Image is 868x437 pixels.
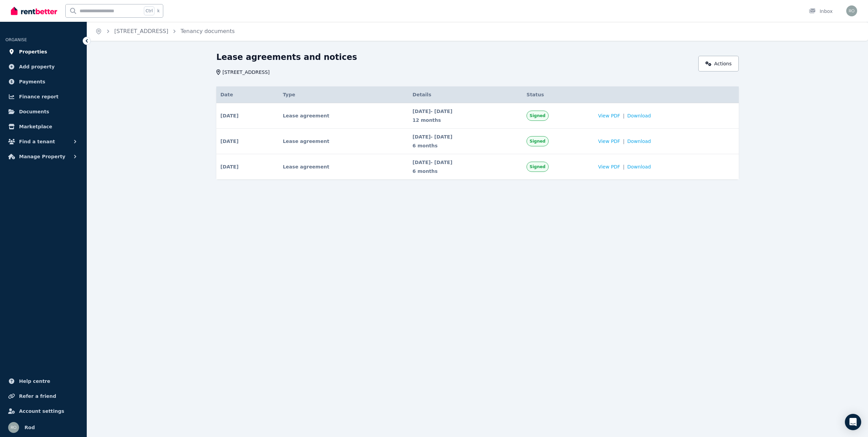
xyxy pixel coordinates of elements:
span: View PDF [598,163,620,170]
th: Type [279,86,408,103]
span: Add property [19,63,55,71]
a: Refer a friend [5,389,81,403]
span: Ctrl [144,6,154,15]
span: Rod [24,423,35,432]
span: Find a tenant [19,137,55,146]
img: Rod [8,422,19,433]
a: [STREET_ADDRESS] [114,28,168,34]
a: Finance report [5,90,81,103]
span: | [623,112,624,119]
span: | [623,138,624,145]
span: Download [627,138,651,145]
th: Date [216,86,279,103]
span: View PDF [598,138,620,145]
img: RentBetter [11,6,57,16]
span: Finance report [19,93,59,101]
span: [STREET_ADDRESS] [222,69,270,76]
span: [DATE] [220,138,238,145]
div: Open Intercom Messenger [845,414,861,430]
a: Tenancy documents [181,28,235,34]
span: Account settings [19,407,64,415]
span: Download [627,112,651,119]
a: Help centre [5,374,81,388]
td: Lease agreement [279,129,408,154]
span: Signed [530,164,546,169]
span: Manage Property [19,152,65,161]
span: Marketplace [19,123,52,131]
div: Inbox [809,8,833,15]
span: 12 months [413,117,518,124]
th: Status [522,86,594,103]
span: Refer a friend [19,392,56,400]
h1: Lease agreements and notices [216,52,357,63]
span: ORGANISE [5,37,27,42]
span: 6 months [413,168,518,175]
span: [DATE] - [DATE] [413,108,518,115]
span: [DATE] - [DATE] [413,159,518,166]
a: Documents [5,105,81,118]
span: 6 months [413,142,518,149]
td: Lease agreement [279,103,408,129]
span: [DATE] [220,163,238,170]
span: | [623,163,624,170]
span: Download [627,163,651,170]
span: Payments [19,78,45,86]
td: Lease agreement [279,154,408,180]
span: Properties [19,48,47,56]
a: Actions [698,56,739,71]
a: Payments [5,75,81,88]
nav: Breadcrumb [87,22,243,41]
span: k [157,8,160,14]
img: Rod [846,5,857,16]
th: Details [408,86,522,103]
button: Manage Property [5,150,81,163]
a: Add property [5,60,81,74]
a: Properties [5,45,81,59]
button: Find a tenant [5,135,81,148]
a: Account settings [5,404,81,418]
span: Signed [530,139,546,144]
span: Documents [19,108,49,116]
span: [DATE] - [DATE] [413,133,518,140]
span: View PDF [598,112,620,119]
span: Help centre [19,377,50,385]
a: Marketplace [5,120,81,133]
span: [DATE] [220,112,238,119]
span: Signed [530,113,546,118]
